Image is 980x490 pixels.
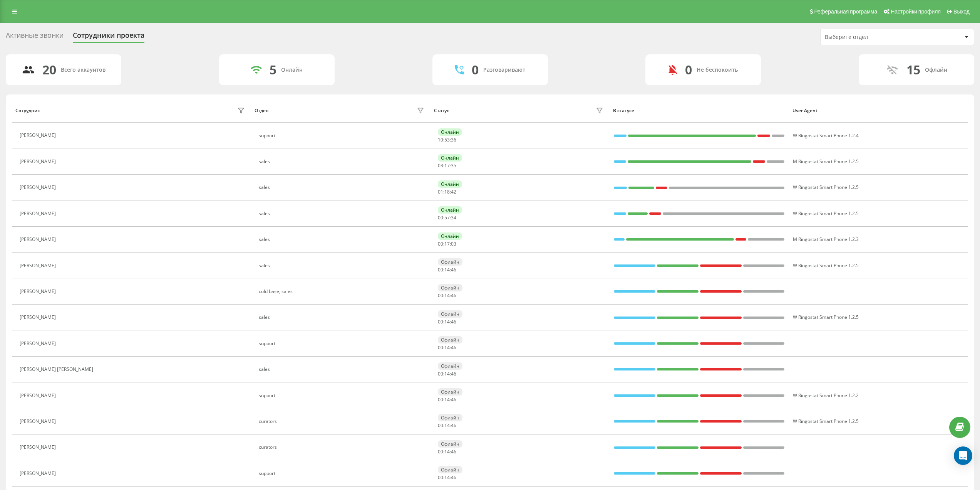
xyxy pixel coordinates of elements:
span: 36 [451,136,456,143]
div: Сотрудник [15,108,40,113]
div: support [259,341,426,346]
span: 14 [444,474,450,481]
div: Статус [434,108,449,113]
div: [PERSON_NAME] [20,185,58,190]
span: 53 [444,136,450,143]
span: 00 [438,318,443,325]
div: [PERSON_NAME] [20,211,58,216]
div: sales [259,159,426,164]
span: 17 [444,162,450,169]
div: 5 [270,62,276,77]
span: 14 [444,266,450,273]
span: Выход [953,8,970,15]
div: Выберите отдел [825,34,917,40]
div: : : [438,475,456,480]
span: W Ringostat Smart Phone 1.2.5 [793,210,859,217]
span: 34 [451,214,456,221]
span: W Ringostat Smart Phone 1.2.5 [793,184,859,190]
div: User Agent [792,108,965,113]
div: : : [438,137,456,143]
div: [PERSON_NAME] [20,471,58,476]
div: Офлайн [925,67,947,73]
div: [PERSON_NAME] [20,393,58,398]
div: : : [438,215,456,221]
div: Сотрудники проекта [73,31,144,43]
div: : : [438,397,456,402]
div: : : [438,293,456,298]
span: 00 [438,266,443,273]
div: sales [259,263,426,268]
span: 42 [451,189,456,195]
div: [PERSON_NAME] [20,341,58,346]
div: Офлайн [438,284,462,291]
div: support [259,471,426,476]
div: : : [438,449,456,455]
span: 00 [438,422,443,429]
div: [PERSON_NAME] [20,159,58,164]
div: curators [259,445,426,450]
div: : : [438,345,456,350]
span: Настройки профиля [891,8,941,15]
span: 00 [438,344,443,351]
div: : : [438,267,456,273]
div: Онлайн [438,128,462,136]
div: Онлайн [438,180,462,188]
div: : : [438,423,456,428]
div: Open Intercom Messenger [954,446,972,465]
div: cold base, sales [259,289,426,294]
div: [PERSON_NAME] [20,263,58,268]
div: support [259,133,426,138]
span: W Ringostat Smart Phone 1.2.2 [793,392,859,399]
span: 14 [444,370,450,377]
span: 00 [438,241,443,247]
span: 46 [451,370,456,377]
div: support [259,393,426,398]
div: [PERSON_NAME] [20,419,58,424]
span: W Ringostat Smart Phone 1.2.5 [793,314,859,320]
span: M Ringostat Smart Phone 1.2.3 [793,236,859,242]
span: Реферальная программа [814,8,877,15]
div: В статусе [613,108,785,113]
div: : : [438,163,456,168]
div: sales [259,315,426,320]
div: : : [438,371,456,377]
span: 35 [451,162,456,169]
div: Не беспокоить [697,67,738,73]
span: 46 [451,344,456,351]
span: 00 [438,396,443,403]
span: 03 [451,241,456,247]
span: 46 [451,318,456,325]
div: : : [438,189,456,195]
span: 01 [438,189,443,195]
div: 15 [906,62,920,77]
span: 46 [451,292,456,299]
div: [PERSON_NAME] [20,289,58,294]
div: Онлайн [438,206,462,214]
div: sales [259,367,426,372]
span: 00 [438,448,443,455]
span: 46 [451,422,456,429]
div: Офлайн [438,310,462,318]
div: [PERSON_NAME] [20,237,58,242]
div: : : [438,241,456,247]
div: 0 [472,62,479,77]
div: sales [259,211,426,216]
div: Онлайн [281,67,303,73]
span: 03 [438,162,443,169]
div: curators [259,419,426,424]
div: sales [259,237,426,242]
span: 46 [451,448,456,455]
span: 14 [444,396,450,403]
div: Онлайн [438,232,462,240]
span: 14 [444,422,450,429]
div: Офлайн [438,440,462,448]
span: 00 [438,214,443,221]
div: Активные звонки [6,31,64,43]
div: Офлайн [438,388,462,396]
span: 46 [451,266,456,273]
div: 0 [685,62,692,77]
div: Всего аккаунтов [61,67,106,73]
div: Офлайн [438,414,462,421]
div: 20 [42,62,56,77]
div: Отдел [255,108,268,113]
